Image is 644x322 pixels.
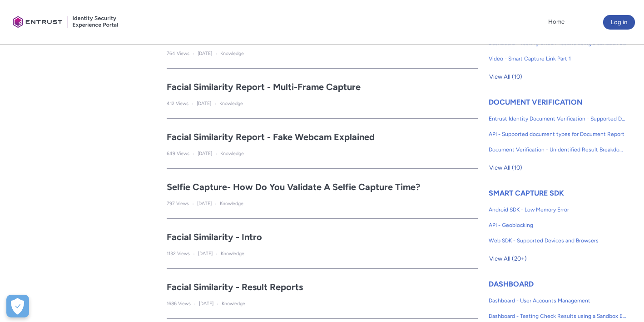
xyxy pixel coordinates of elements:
[193,151,194,156] span: •
[6,295,29,317] div: Cookie Preferences
[192,101,193,106] span: •
[489,161,522,175] span: View All (10)
[167,280,478,294] a: Facial Similarity - Result Reports
[489,280,534,288] a: DASHBOARD
[216,252,218,256] span: •
[489,161,523,175] button: View All (10)
[214,101,216,106] span: •
[489,98,582,106] a: DOCUMENT VERIFICATION
[197,201,212,206] span: [DATE]
[167,230,478,244] a: Facial Similarity - Intro
[215,51,217,56] span: •
[489,252,527,266] span: View All (20+)
[167,101,188,106] span: 412 Views
[489,297,626,305] span: Dashboard - User Accounts Management
[199,301,213,307] span: [DATE]
[167,251,190,257] span: 1132 Views
[167,50,189,56] span: 764 Views
[489,206,626,214] span: Android SDK - Low Memory Error
[546,15,567,29] a: Home
[489,233,626,248] a: Web SDK - Supported Devices and Browsers
[167,130,478,144] a: Facial Similarity Report - Fake Webcam Explained
[167,80,478,94] a: Facial Similarity Report - Multi-frame Capture
[198,50,212,56] span: [DATE]
[489,130,626,138] span: API - Supported document types for Document Report
[489,142,626,157] a: Document Verification - Unidentified Result Breakdowns
[489,221,626,229] span: API - Geoblocking
[198,251,213,257] span: [DATE]
[489,312,626,320] span: Dashboard - Testing Check Results using a Sandbox Environment
[220,50,244,56] span: Knowledge
[198,151,212,156] span: [DATE]
[489,189,564,197] a: SMART CAPTURE SDK
[489,202,626,217] a: Android SDK - Low Memory Error
[167,180,478,194] a: Selfie Capture- How do you validate a selfie capture time?
[193,252,195,256] span: •
[489,70,523,84] button: View All (10)
[193,51,194,56] span: •
[489,293,626,308] a: Dashboard - User Accounts Management
[219,101,243,106] span: Knowledge
[603,15,635,30] button: Log in
[217,302,218,306] span: •
[197,101,211,106] span: [DATE]
[167,201,189,206] span: 797 Views
[222,301,245,307] span: Knowledge
[194,302,196,306] span: •
[489,51,626,66] a: Video - Smart Capture Link Part 1
[489,236,626,245] span: Web SDK - Supported Devices and Browsers
[192,201,194,206] span: •
[489,111,626,126] a: Entrust Identity Document Verification - Supported Document type and size
[167,301,191,307] span: 1686 Views
[602,280,644,322] iframe: Qualified Messenger
[489,146,626,154] span: Document Verification - Unidentified Result Breakdowns
[489,70,522,84] span: View All (10)
[489,252,527,266] button: View All (20+)
[167,151,189,156] span: 649 Views
[489,126,626,142] a: API - Supported document types for Document Report
[220,151,244,156] span: Knowledge
[215,201,217,206] span: •
[489,55,626,63] span: Video - Smart Capture Link Part 1
[489,115,626,123] span: Entrust Identity Document Verification - Supported Document type and size
[6,295,29,317] button: Open Preferences
[221,251,244,257] span: Knowledge
[220,201,243,206] span: Knowledge
[489,217,626,233] a: API - Geoblocking
[215,151,217,156] span: •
